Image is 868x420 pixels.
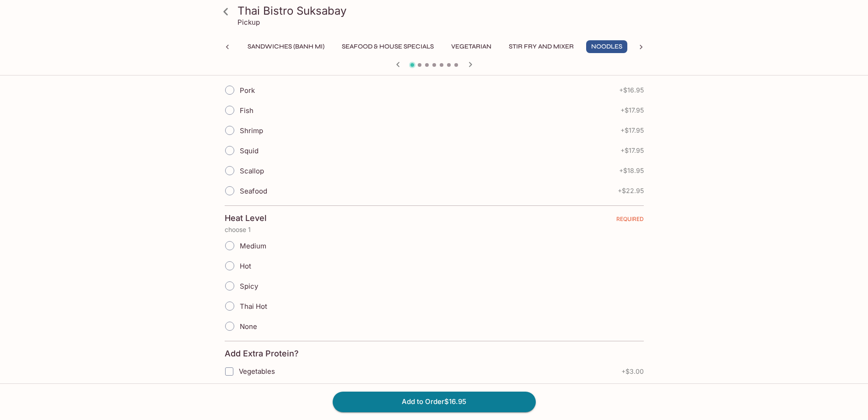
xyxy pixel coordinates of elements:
[225,226,644,233] p: choose 1
[240,106,253,115] span: Fish
[446,40,496,53] button: Vegetarian
[240,302,267,311] span: Thai Hot
[616,215,644,226] span: REQUIRED
[618,187,644,194] span: + $22.95
[586,40,627,53] button: Noodles
[504,40,579,53] button: Stir Fry and Mixer
[240,126,263,135] span: Shrimp
[620,107,644,114] span: + $17.95
[619,86,644,94] span: + $16.95
[237,18,260,27] p: Pickup
[621,368,644,375] span: + $3.00
[240,187,267,195] span: Seafood
[240,282,258,291] span: Spicy
[225,213,267,223] h4: Heat Level
[240,146,259,155] span: Squid
[337,40,439,53] button: Seafood & House Specials
[225,349,299,359] h4: Add Extra Protein?
[239,367,275,376] span: Vegetables
[243,40,329,53] button: Sandwiches (Banh Mi)
[620,147,644,154] span: + $17.95
[619,167,644,174] span: + $18.95
[240,86,255,95] span: Pork
[237,4,647,18] h3: Thai Bistro Suksabay
[620,127,644,134] span: + $17.95
[333,392,536,412] button: Add to Order$16.95
[240,167,264,175] span: Scallop
[240,322,257,331] span: None
[240,262,251,270] span: Hot
[240,242,266,250] span: Medium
